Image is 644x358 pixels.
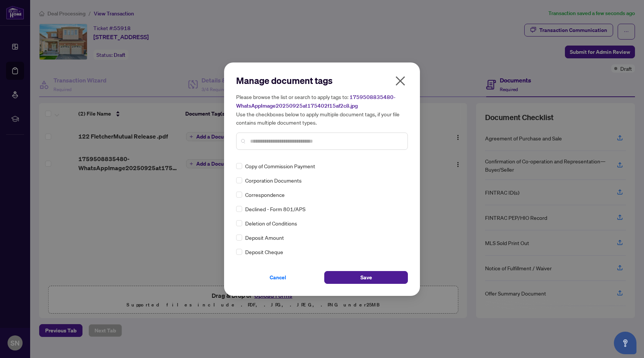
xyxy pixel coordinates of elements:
[236,271,320,284] button: Cancel
[236,75,408,87] h2: Manage document tags
[360,271,372,283] span: Save
[245,205,305,213] span: Declined - Form 801/APS
[236,94,395,109] span: 1759508835480-WhatsAppImage20250925at175402f15af2c8.jpg
[614,332,636,354] button: Open asap
[394,75,406,87] span: close
[270,271,286,283] span: Cancel
[245,219,297,227] span: Deletion of Conditions
[245,233,284,242] span: Deposit Amount
[236,93,408,126] h5: Please browse the list or search to apply tags to: Use the checkboxes below to apply multiple doc...
[245,176,302,184] span: Corporation Documents
[245,190,285,199] span: Correspondence
[245,248,283,256] span: Deposit Cheque
[245,162,315,170] span: Copy of Commission Payment
[324,271,408,284] button: Save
